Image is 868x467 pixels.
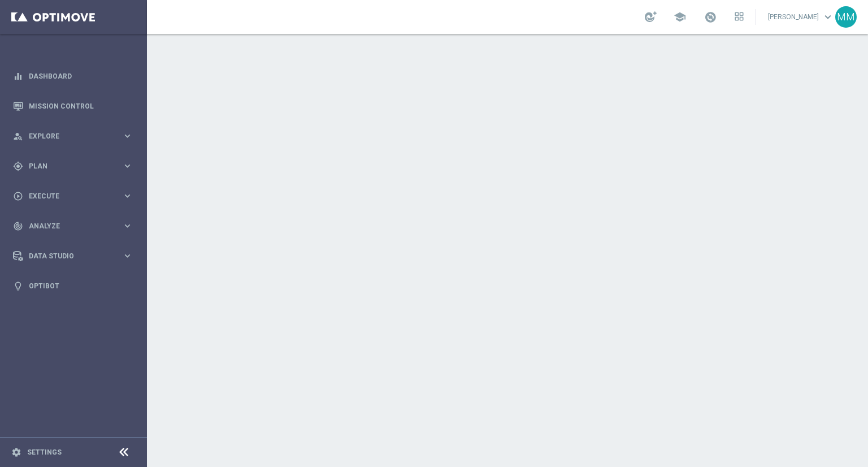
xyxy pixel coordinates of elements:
[13,71,23,81] i: equalizer
[13,131,23,141] i: person_search
[13,221,122,231] div: Analyze
[13,221,23,231] i: track_changes
[122,191,133,201] i: keyboard_arrow_right
[674,11,686,23] span: school
[12,72,133,81] button: equalizer Dashboard
[122,220,133,231] i: keyboard_arrow_right
[122,131,133,141] i: keyboard_arrow_right
[12,132,133,141] button: person_search Explore keyboard_arrow_right
[29,271,133,301] a: Optibot
[13,161,122,171] div: Plan
[12,192,133,201] button: play_circle_outline Execute keyboard_arrow_right
[13,61,133,91] div: Dashboard
[12,252,133,261] button: Data Studio keyboard_arrow_right
[12,282,133,291] button: lightbulb Optibot
[12,222,133,231] button: track_changes Analyze keyboard_arrow_right
[27,449,62,456] a: Settings
[29,223,122,230] span: Analyze
[13,281,23,291] i: lightbulb
[13,131,122,141] div: Explore
[122,161,133,171] i: keyboard_arrow_right
[12,102,133,111] button: Mission Control
[12,162,133,171] button: gps_fixed Plan keyboard_arrow_right
[29,163,122,170] span: Plan
[13,251,122,261] div: Data Studio
[822,11,834,23] span: keyboard_arrow_down
[11,447,21,457] i: settings
[13,161,23,171] i: gps_fixed
[29,193,122,200] span: Execute
[13,271,133,301] div: Optibot
[13,191,122,201] div: Execute
[13,191,23,201] i: play_circle_outline
[29,91,133,121] a: Mission Control
[122,250,133,261] i: keyboard_arrow_right
[835,6,857,28] div: MM
[29,61,133,91] a: Dashboard
[29,253,122,260] span: Data Studio
[13,91,133,121] div: Mission Control
[29,133,122,140] span: Explore
[767,8,835,25] a: [PERSON_NAME]keyboard_arrow_down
